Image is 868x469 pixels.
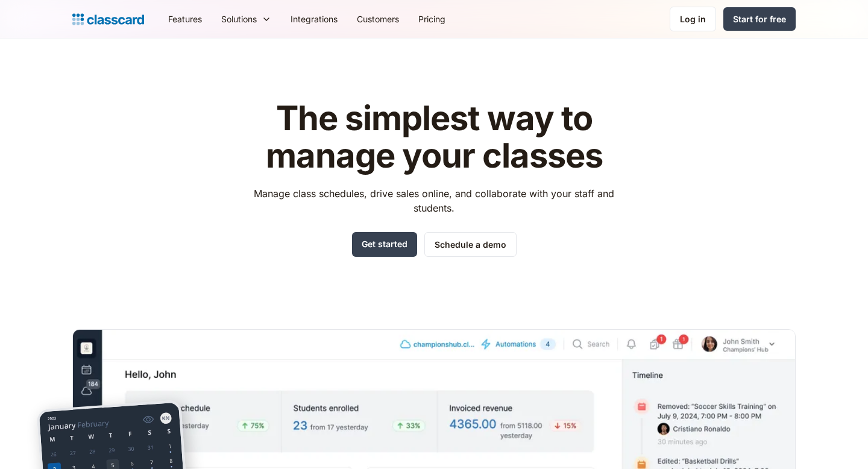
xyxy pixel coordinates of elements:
[281,5,347,33] a: Integrations
[159,5,212,33] a: Features
[212,5,281,33] div: Solutions
[243,186,626,215] p: Manage class schedules, drive sales online, and collaborate with your staff and students.
[723,7,796,31] a: Start for free
[347,5,409,33] a: Customers
[670,7,716,31] a: Log in
[72,11,144,28] a: home
[409,5,455,33] a: Pricing
[243,100,626,174] h1: The simplest way to manage your classes
[221,13,257,25] div: Solutions
[424,232,517,257] a: Schedule a demo
[352,232,417,257] a: Get started
[733,13,786,25] div: Start for free
[680,13,706,25] div: Log in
